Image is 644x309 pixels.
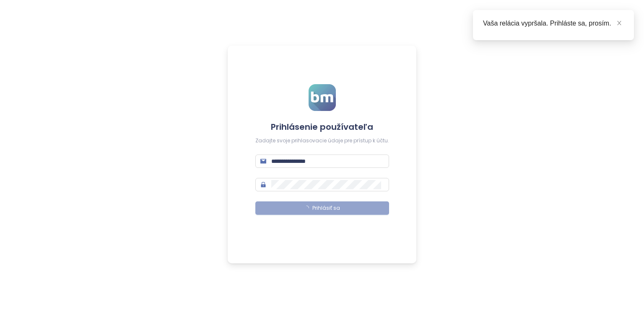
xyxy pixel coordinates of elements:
[312,204,340,212] span: Prihlásiť sa
[303,204,310,211] span: loading
[309,84,336,111] img: logo
[260,158,266,164] span: mail
[255,201,389,215] button: Prihlásiť sa
[616,20,622,26] span: close
[483,18,624,28] div: Vaša relácia vypršala. Prihláste sa, prosím.
[255,137,389,145] div: Zadajte svoje prihlasovacie údaje pre prístup k účtu.
[255,121,389,133] h4: Prihlásenie používateľa
[260,182,266,188] span: lock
